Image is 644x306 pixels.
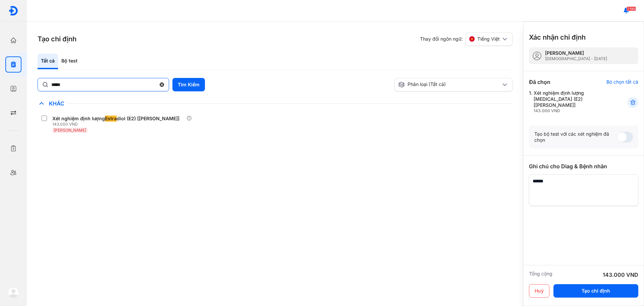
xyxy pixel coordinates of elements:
[38,54,58,69] div: Tất cả
[627,6,636,11] span: 7190
[477,36,500,42] span: Tiếng Việt
[105,116,117,122] span: Estra
[545,50,607,56] div: [PERSON_NAME]
[553,284,638,298] button: Tạo chỉ định
[46,100,68,107] span: Khác
[534,90,611,114] div: Xét nghiệm định lượng [MEDICAL_DATA] (E2) [[PERSON_NAME]]
[8,6,18,16] img: logo
[172,78,205,91] button: Tìm Kiếm
[606,79,638,85] div: Bỏ chọn tất cả
[52,116,179,122] div: Xét nghiệm định lượng diol (E2) [[PERSON_NAME]]
[603,271,638,279] div: 143.000 VND
[38,34,76,44] h3: Tạo chỉ định
[8,287,19,298] img: logo
[534,108,611,114] div: 143.000 VND
[398,81,501,88] div: Phân loại (Tất cả)
[529,33,586,42] h3: Xác nhận chỉ định
[529,78,550,86] div: Đã chọn
[52,122,182,127] div: 143.000 VND
[529,271,552,279] div: Tổng cộng
[58,54,81,69] div: Bộ test
[534,131,617,143] div: Tạo bộ test với các xét nghiệm đã chọn
[529,162,638,170] div: Ghi chú cho Diag & Bệnh nhân
[54,128,86,133] span: [PERSON_NAME]
[529,90,611,114] div: 1.
[420,32,513,46] div: Thay đổi ngôn ngữ:
[529,284,549,298] button: Huỷ
[545,56,607,61] div: [DEMOGRAPHIC_DATA] - [DATE]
